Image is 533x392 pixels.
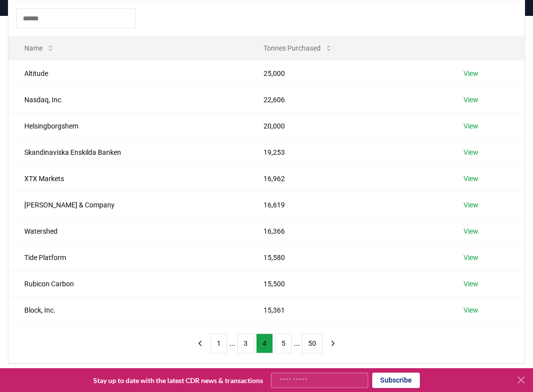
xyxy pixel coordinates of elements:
a: View [464,253,478,262]
td: 16,962 [248,165,448,192]
td: Nasdaq, Inc. [8,86,248,113]
button: Tonnes Purchased [256,38,340,58]
td: Skandinaviska Enskilda Banken [8,139,248,165]
td: 22,606 [248,86,448,113]
a: View [464,95,478,105]
td: 16,619 [248,192,448,218]
a: View [464,305,478,315]
td: 25,000 [248,60,448,86]
td: 19,253 [248,139,448,165]
td: 15,361 [248,297,448,323]
td: Altitude [8,60,248,86]
button: 1 [210,333,227,353]
td: 15,580 [248,244,448,270]
a: View [464,147,478,157]
button: next page [325,333,341,353]
td: Helsingborgshem [8,113,248,139]
button: 50 [302,333,323,353]
a: View [464,68,478,78]
td: 15,500 [248,270,448,297]
td: Tide Platform [8,244,248,270]
a: View [464,200,478,210]
button: 4 [256,333,273,353]
button: 5 [275,333,292,353]
a: View [464,279,478,289]
td: Rubicon Carbon [8,270,248,297]
a: View [464,121,478,131]
a: View [464,226,478,236]
li: ... [294,337,300,349]
button: 3 [237,333,254,353]
li: ... [229,337,235,349]
td: XTX Markets [8,165,248,192]
a: View [464,174,478,184]
td: Block, Inc. [8,297,248,323]
button: previous page [192,333,208,353]
td: 20,000 [248,113,448,139]
td: [PERSON_NAME] & Company [8,192,248,218]
button: Name [16,38,63,58]
td: Watershed [8,218,248,244]
td: 16,366 [248,218,448,244]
